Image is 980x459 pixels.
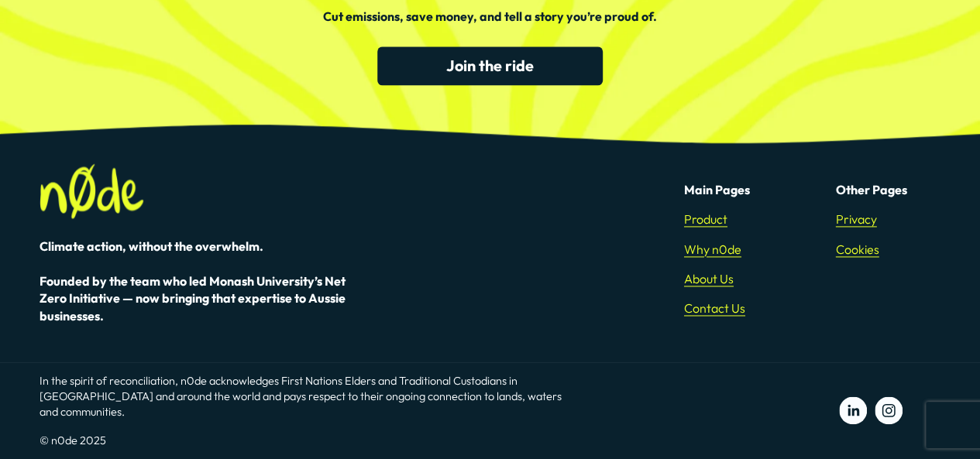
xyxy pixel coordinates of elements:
[684,182,750,197] strong: Main Pages
[684,241,741,258] a: Why n0de
[684,211,727,228] a: Product
[40,238,348,324] strong: Climate action, without the overwhelm. Founded by the team who led Monash University’s Net Zero I...
[836,211,877,228] a: Privacy
[323,9,657,24] strong: Cut emissions, save money, and tell a story you’re proud of.
[875,396,903,424] a: Instagram
[684,300,745,317] a: Contact Us
[684,270,734,287] a: About Us
[40,373,562,420] p: In the spirit of reconciliation, n0de acknowledges First Nations Elders and Traditional Custodian...
[377,46,603,85] a: Join the ride
[839,396,867,424] a: LinkedIn
[40,433,562,448] p: © n0de 2025
[836,241,879,258] a: Cookies
[836,182,907,197] strong: Other Pages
